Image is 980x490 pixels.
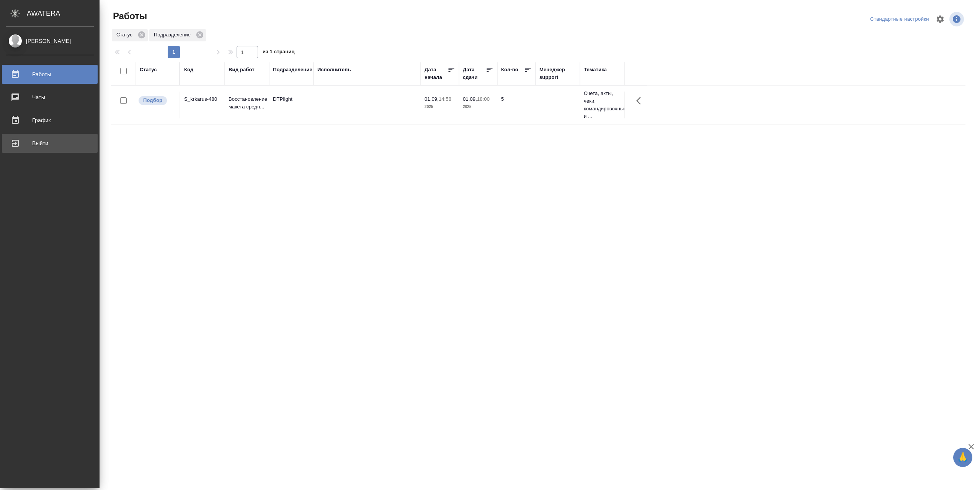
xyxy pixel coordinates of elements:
div: Кол-во [501,66,518,74]
p: 2025 [463,103,493,111]
div: Чаты [6,92,94,103]
span: Посмотреть информацию [949,12,965,26]
div: S_krkarus-480 [184,95,221,103]
a: График [2,111,98,130]
td: 5 [497,92,536,118]
div: Статус [112,29,148,41]
p: 18:00 [477,96,490,102]
p: 2025 [425,103,455,111]
div: AWATERA [27,6,100,21]
p: Подразделение [154,31,193,39]
span: 🙏 [956,449,969,465]
div: Выйти [6,138,94,149]
p: 01.09, [463,96,477,102]
div: График [6,115,94,126]
span: Работы [111,10,147,22]
span: из 1 страниц [263,47,295,58]
div: [PERSON_NAME] [6,37,94,45]
button: Здесь прячутся важные кнопки [632,92,650,110]
div: split button [868,13,931,25]
div: Менеджер support [539,66,576,81]
p: Счета, акты, чеки, командировочные и ... [584,90,621,120]
div: Статус [140,66,157,74]
p: Подбор [143,97,162,104]
div: Тематика [584,66,607,74]
a: Чаты [2,88,98,107]
div: Можно подбирать исполнителей [138,95,176,106]
span: Настроить таблицу [931,10,949,28]
div: Дата сдачи [463,66,486,81]
div: Работы [6,69,94,80]
a: Работы [2,65,98,84]
div: Подразделение [273,66,312,74]
button: 🙏 [953,448,972,467]
p: 14:58 [439,96,451,102]
div: Вид работ [229,66,255,74]
div: Исполнитель [317,66,351,74]
div: Дата начала [425,66,448,81]
a: Выйти [2,134,98,153]
p: Восстановление макета средн... [229,95,265,111]
td: DTPlight [269,92,314,118]
div: Код [184,66,193,74]
div: Подразделение [149,29,206,41]
p: Статус [116,31,135,39]
p: 01.09, [425,96,439,102]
